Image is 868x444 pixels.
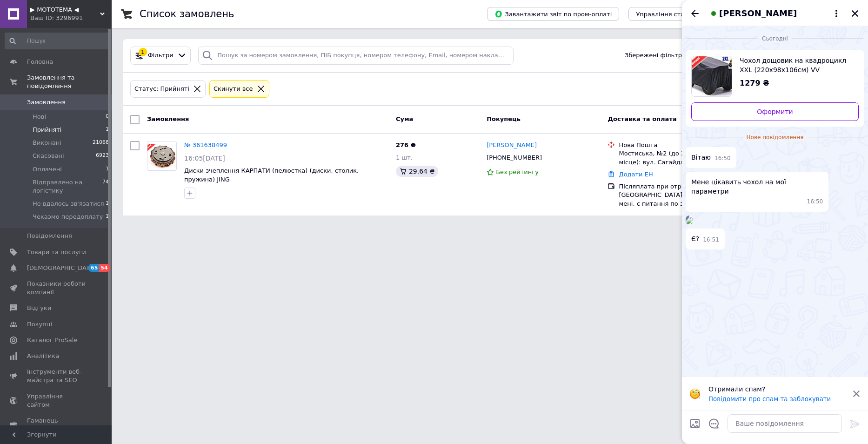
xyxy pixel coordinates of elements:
[758,35,792,43] span: Сьогодні
[33,178,102,195] span: Відправлено на логістику
[148,51,174,60] span: Фільтри
[33,213,103,221] span: Чекаэмо передоплату
[27,264,96,272] span: [DEMOGRAPHIC_DATA]
[27,417,86,433] span: Гаманець компанії
[102,178,109,195] span: 74
[198,47,514,65] input: Пошук за номером замовлення, ПІБ покупця, номером телефону, Email, номером накладної
[139,48,147,56] div: 1
[686,217,693,224] img: 3453e5b0-b20f-4afb-b6ab-112dba8edf39_w500_h500
[30,14,112,22] div: Ваш ID: 3296991
[619,171,653,178] a: Додати ЕН
[487,7,619,21] button: Завантажити звіт по пром-оплаті
[396,166,438,177] div: 29.64 ₴
[27,368,86,384] span: Інструменти веб-майстра та SEO
[703,236,719,244] span: 16:51 12.09.2025
[691,153,711,162] span: Вітаю
[99,264,110,272] span: 54
[147,144,176,168] img: Фото товару
[106,126,109,134] span: 1
[96,152,109,160] span: 6923
[636,11,707,18] span: Управління статусами
[88,264,99,272] span: 65
[691,177,823,196] span: Мене цікавить чохол на мої параметри
[93,139,109,147] span: 21068
[106,200,109,208] span: 1
[27,352,59,360] span: Аналітика
[33,152,64,160] span: Скасовані
[496,168,539,175] span: Без рейтингу
[494,10,612,18] span: Завантажити звіт по пром-оплаті
[106,213,109,221] span: 1
[396,141,416,148] span: 276 ₴
[740,79,769,87] span: 1279 ₴
[212,84,255,94] div: Cкинути все
[27,280,86,296] span: Показники роботи компанії
[689,388,701,399] img: :face_with_monocle:
[396,154,413,161] span: 1 шт.
[487,154,542,161] span: [PHONE_NUMBER]
[27,320,52,329] span: Покупці
[714,155,731,162] span: 16:50 12.09.2025
[625,51,688,60] span: Збережені фільтри:
[33,165,62,174] span: Оплачені
[807,198,823,206] span: 16:50 12.09.2025
[33,200,104,208] span: Не вдалось зв'язатися
[5,33,110,49] input: Пошук
[106,165,109,174] span: 1
[27,248,86,256] span: Товари та послуги
[691,102,859,121] a: Оформити
[691,234,699,244] span: Є?
[27,304,51,312] span: Відгуки
[619,182,745,208] div: Післяплата при отриманні на [GEOGRAPHIC_DATA] ( 📞 перездвоніть мені, є питання по замовленню)
[140,8,234,20] h1: Список замовлень
[33,126,61,134] span: Прийняті
[27,98,66,107] span: Замовлення
[396,115,413,122] span: Cума
[686,34,864,43] div: 12.09.2025
[708,7,842,20] button: [PERSON_NAME]
[30,6,100,14] span: ▶ МОТОТЕМА ◀
[487,141,537,150] a: [PERSON_NAME]
[708,384,847,394] p: Отримали спам?
[147,141,177,171] a: Фото товару
[33,139,61,147] span: Виконані
[184,155,225,162] span: 16:05[DATE]
[691,56,859,97] a: Переглянути товар
[133,84,191,94] div: Статус: Прийняті
[689,8,701,19] button: Назад
[184,141,227,148] a: № 361638499
[719,7,797,20] span: [PERSON_NAME]
[27,232,72,240] span: Повідомлення
[184,167,359,183] a: Диски зчеплення КАРПАТИ (пелюстка) (диски, столик, пружина) JING
[33,113,46,121] span: Нові
[743,134,808,141] span: Нове повідомлення
[27,74,112,90] span: Замовлення та повідомлення
[487,115,521,122] span: Покупець
[106,113,109,121] span: 0
[27,392,86,409] span: Управління сайтом
[849,8,861,19] button: Закрити
[628,7,714,21] button: Управління статусами
[740,56,851,74] span: Чохол дощовик на квадроцикл XXL (220x98x106см) VV
[608,115,676,122] span: Доставка та оплата
[27,336,77,344] span: Каталог ProSale
[619,149,745,166] div: Мостиська, №2 (до 30 кг на одне місце): вул. Сагайдачного, 9є
[147,115,189,122] span: Замовлення
[708,396,831,403] button: Повідомити про спам та заблокувати
[708,417,720,430] button: Відкрити шаблони відповідей
[619,141,745,149] div: Нова Пошта
[27,58,53,66] span: Головна
[692,56,732,96] img: 6806493486_w100_h100_chehol-dozhdevik-na.jpg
